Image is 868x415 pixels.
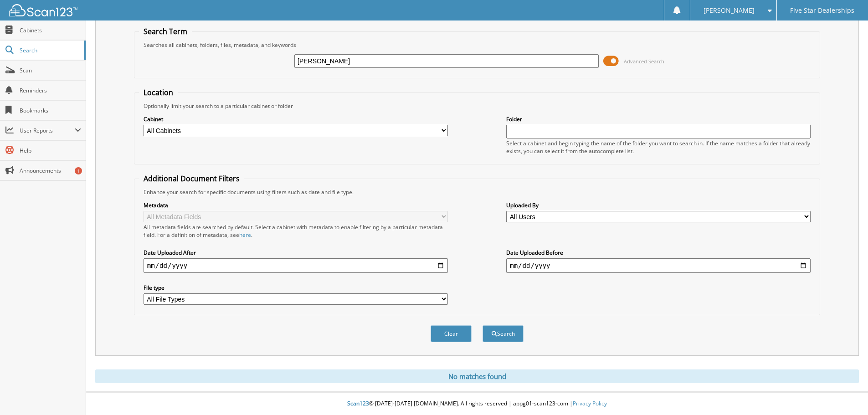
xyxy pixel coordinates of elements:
span: Cabinets [20,26,81,34]
a: Privacy Policy [573,400,607,407]
label: Folder [506,115,811,123]
span: Search [20,46,80,54]
label: Uploaded By [506,201,811,209]
label: Date Uploaded After [144,249,448,256]
span: Announcements [20,167,81,174]
label: File type [144,284,448,292]
span: Five Star Dealerships [790,8,854,13]
div: 1 [75,167,82,174]
legend: Additional Document Filters [139,174,244,184]
input: end [506,258,811,273]
span: Bookmarks [20,107,81,114]
button: Clear [431,325,472,342]
span: Advanced Search [624,58,664,65]
span: Help [20,147,81,154]
iframe: Chat Widget [822,371,868,415]
span: Scan [20,67,81,74]
span: Scan123 [347,400,369,407]
span: User Reports [20,127,75,134]
button: Search [483,325,524,342]
input: start [144,258,448,273]
legend: Search Term [139,26,192,36]
div: Searches all cabinets, folders, files, metadata, and keywords [139,41,815,49]
a: here [239,231,251,239]
label: Date Uploaded Before [506,249,811,256]
img: scan123-logo-white.svg [9,4,77,16]
legend: Location [139,87,178,97]
div: No matches found [95,369,859,383]
span: Reminders [20,87,81,94]
span: [PERSON_NAME] [704,8,755,13]
div: All metadata fields are searched by default. Select a cabinet with metadata to enable filtering b... [144,223,448,239]
label: Metadata [144,201,448,209]
div: © [DATE]-[DATE] [DOMAIN_NAME]. All rights reserved | appg01-scan123-com | [86,393,868,415]
div: Select a cabinet and begin typing the name of the folder you want to search in. If the name match... [506,139,811,155]
div: Enhance your search for specific documents using filters such as date and file type. [139,188,815,196]
div: Optionally limit your search to a particular cabinet or folder [139,102,815,110]
label: Cabinet [144,115,448,123]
